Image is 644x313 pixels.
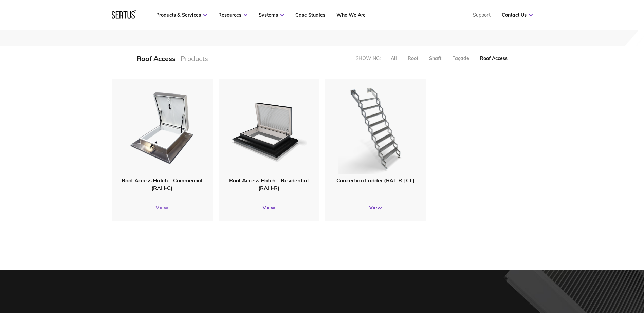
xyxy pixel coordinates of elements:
[336,12,366,18] a: Who We Are
[229,177,308,191] span: Roof Access Hatch – Residential (RAH-R)
[219,204,319,211] a: View
[336,177,415,184] span: Concertina Ladder (RAL-R | CL)
[112,204,213,211] a: View
[522,234,644,313] iframe: Chat Widget
[408,55,418,61] div: Roof
[473,12,491,18] a: Support
[429,55,441,61] div: Shaft
[452,55,469,61] div: Façade
[356,55,381,61] div: Showing:
[480,55,508,61] div: Roof Access
[325,204,426,211] a: View
[156,12,207,18] a: Products & Services
[259,12,284,18] a: Systems
[181,54,208,63] div: Products
[502,12,533,18] a: Contact Us
[137,54,176,63] div: Roof Access
[218,12,247,18] a: Resources
[295,12,325,18] a: Case Studies
[122,177,202,191] span: Roof Access Hatch – Commercial (RAH-C)
[391,55,397,61] div: All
